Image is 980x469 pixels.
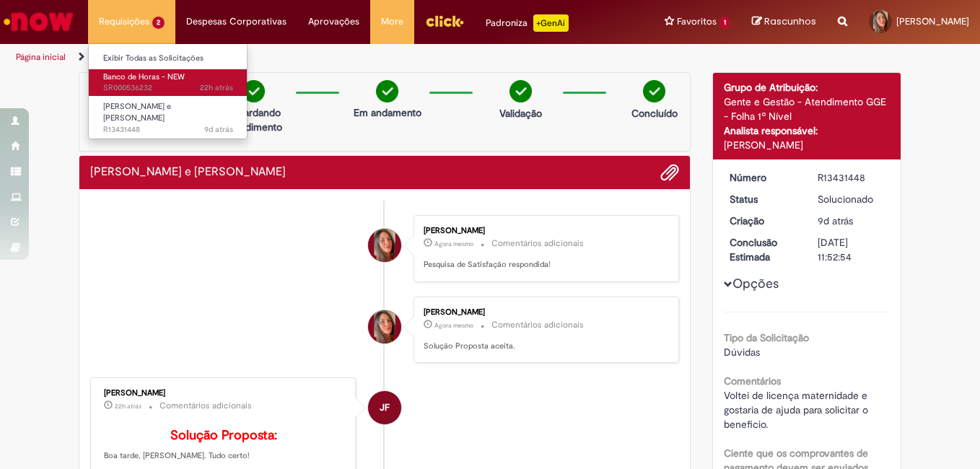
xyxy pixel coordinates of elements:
span: 9d atrás [204,124,233,135]
span: Dúvidas [724,346,760,359]
img: check-circle-green.png [643,80,665,102]
div: Alinne Priscila Goncalves Carvalho [368,310,401,343]
a: Aberto SR000536232 : Banco de Horas - NEW [89,69,248,96]
time: 27/08/2025 12:50:30 [200,82,233,93]
p: Concluído [631,106,678,120]
span: Aprovações [308,14,359,29]
span: 1 [719,17,730,29]
span: Despesas Corporativas [186,14,286,29]
b: Comentários [724,374,781,387]
span: Agora mesmo [434,240,473,248]
button: Adicionar anexos [660,163,679,182]
b: Tipo da Solicitação [724,331,809,344]
ul: Requisições [88,43,248,139]
div: Analista responsável: [724,123,891,138]
div: [PERSON_NAME] [424,308,664,317]
div: [DATE] 11:52:54 [818,235,885,264]
div: Solucionado [818,192,885,206]
time: 27/08/2025 12:53:23 [115,402,141,411]
p: Aguardando Aprovação [85,105,155,134]
div: 20/08/2025 10:13:27 [818,214,885,228]
span: Voltei de licença maternidade e gostaria de ajuda para solicitar o beneficio. [724,389,871,431]
img: check-circle-green.png [509,80,532,102]
span: [PERSON_NAME] [896,15,969,27]
div: Jeter Filho [368,391,401,424]
dt: Número [719,170,808,185]
small: Comentários adicionais [491,319,584,331]
span: 9d atrás [818,214,853,227]
span: 22h atrás [115,402,141,411]
dt: Conclusão Estimada [719,235,808,264]
b: Solução Proposta: [170,427,277,444]
span: [PERSON_NAME] e [PERSON_NAME] [103,101,171,123]
a: Rascunhos [752,15,816,29]
a: Exibir Todas as Solicitações [89,51,248,66]
p: Validação [499,106,542,120]
time: 20/08/2025 10:13:28 [204,124,233,135]
img: click_logo_yellow_360x200.png [425,10,464,32]
span: Requisições [99,14,149,29]
small: Comentários adicionais [159,400,252,412]
small: Comentários adicionais [491,237,584,250]
img: check-circle-green.png [376,80,398,102]
p: Aguardando atendimento [219,105,289,134]
span: SR000536232 [103,82,233,94]
div: R13431448 [818,170,885,185]
span: More [381,14,403,29]
img: ServiceNow [1,7,76,36]
a: Página inicial [16,51,66,63]
span: Agora mesmo [434,321,473,330]
span: Rascunhos [764,14,816,28]
a: Aberto R13431448 : Auxílio Creche e Babá [89,99,248,130]
div: Padroniza [486,14,569,32]
p: +GenAi [533,14,569,32]
p: Solução Proposta aceita. [424,341,664,352]
span: Favoritos [677,14,717,29]
ul: Trilhas de página [11,44,642,71]
div: [PERSON_NAME] [424,227,664,235]
div: [PERSON_NAME] [724,138,891,152]
span: 2 [152,17,165,29]
div: Alinne Priscila Goncalves Carvalho [368,229,401,262]
span: R13431448 [103,124,233,136]
h2: Auxílio Creche e Babá Histórico de tíquete [90,166,286,179]
time: 28/08/2025 10:50:40 [434,321,473,330]
dt: Criação [719,214,808,228]
div: Gente e Gestão - Atendimento GGE - Folha 1º Nível [724,95,891,123]
span: 22h atrás [200,82,233,93]
span: JF [380,390,390,425]
div: Grupo de Atribuição: [724,80,891,95]
time: 20/08/2025 10:13:27 [818,214,853,227]
time: 28/08/2025 10:50:50 [434,240,473,248]
p: Pesquisa de Satisfação respondida! [424,259,664,271]
img: check-circle-green.png [242,80,265,102]
span: Banco de Horas - NEW [103,71,185,82]
div: [PERSON_NAME] [104,389,344,398]
dt: Status [719,192,808,206]
p: Em andamento [354,105,421,120]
